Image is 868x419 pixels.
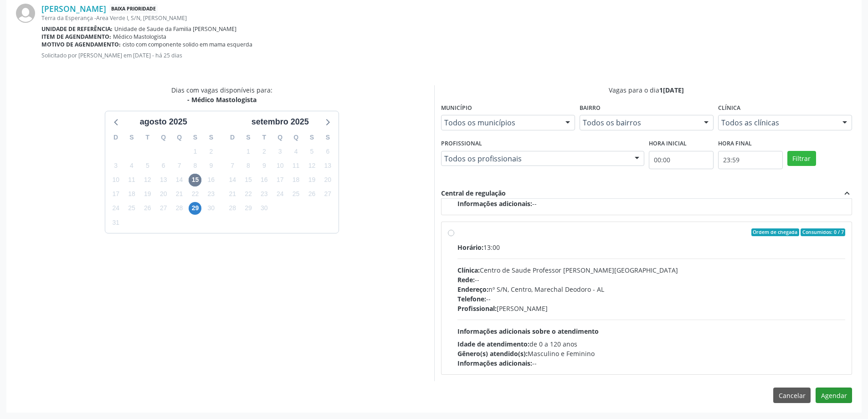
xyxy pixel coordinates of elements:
[290,174,303,186] span: quinta-feira, 18 de setembro de 2025
[141,202,154,215] span: terça-feira, 26 de agosto de 2025
[457,199,846,208] div: --
[290,159,303,172] span: quinta-feira, 11 de setembro de 2025
[256,130,272,145] div: T
[125,188,138,201] span: segunda-feira, 18 de agosto de 2025
[157,188,170,201] span: quarta-feira, 20 de agosto de 2025
[444,154,626,163] span: Todos os profissionais
[659,86,684,94] span: 1[DATE]
[305,174,318,186] span: sexta-feira, 19 de setembro de 2025
[109,174,122,186] span: domingo, 10 de agosto de 2025
[242,188,255,201] span: segunda-feira, 22 de setembro de 2025
[205,145,217,158] span: sábado, 2 de agosto de 2025
[290,145,303,158] span: quinta-feira, 4 de setembro de 2025
[649,137,687,151] label: Hora inicial
[155,130,171,145] div: Q
[205,202,217,215] span: sábado, 30 de agosto de 2025
[321,174,334,186] span: sábado, 20 de setembro de 2025
[173,159,186,172] span: quinta-feira, 7 de agosto de 2025
[157,174,170,186] span: quarta-feira, 13 de agosto de 2025
[125,159,138,172] span: segunda-feira, 4 de agosto de 2025
[274,188,287,201] span: quarta-feira, 24 de setembro de 2025
[41,41,121,48] b: Motivo de agendamento:
[16,4,35,23] img: img
[242,159,255,172] span: segunda-feira, 8 de setembro de 2025
[718,101,740,115] label: Clínica
[173,188,186,201] span: quinta-feira, 21 de agosto de 2025
[842,188,852,198] i: expand_less
[41,4,106,14] a: [PERSON_NAME]
[189,188,201,201] span: sexta-feira, 22 de agosto de 2025
[457,285,846,294] div: nº S/N, Centro, Marechal Deodoro - AL
[109,202,122,215] span: domingo, 24 de agosto de 2025
[173,174,186,186] span: quinta-feira, 14 de agosto de 2025
[157,202,170,215] span: quarta-feira, 27 de agosto de 2025
[109,188,122,201] span: domingo, 17 de agosto de 2025
[583,118,695,127] span: Todos os bairros
[189,174,201,186] span: sexta-feira, 15 de agosto de 2025
[226,202,239,215] span: domingo, 28 de setembro de 2025
[203,130,219,145] div: S
[114,25,236,33] span: Unidade de Saude da Familia [PERSON_NAME]
[41,14,852,22] div: Terra da Esperança -Area Verde I, S/N, [PERSON_NAME]
[226,174,239,186] span: domingo, 14 de setembro de 2025
[801,228,845,237] span: Consumidos: 0 / 7
[205,159,217,172] span: sábado, 9 de agosto de 2025
[173,202,186,215] span: quinta-feira, 28 de agosto de 2025
[751,228,799,237] span: Ordem de chegada
[109,159,122,172] span: domingo, 3 de agosto de 2025
[139,130,155,145] div: T
[225,130,241,145] div: D
[258,145,271,158] span: terça-feira, 2 de setembro de 2025
[136,116,191,128] div: agosto 2025
[171,130,187,145] div: Q
[123,41,252,48] span: cisto com componente solido em mama esquerda
[124,130,140,145] div: S
[141,174,154,186] span: terça-feira, 12 de agosto de 2025
[441,101,472,115] label: Município
[274,145,287,158] span: quarta-feira, 3 de setembro de 2025
[441,85,853,95] div: Vagas para o dia
[457,359,532,367] span: Informações adicionais:
[457,304,497,313] span: Profissional:
[457,358,846,368] div: --
[171,95,272,104] div: - Médico Mastologista
[41,33,111,41] b: Item de agendamento:
[248,116,313,128] div: setembro 2025
[108,130,124,145] div: D
[258,188,271,201] span: terça-feira, 23 de setembro de 2025
[189,159,201,172] span: sexta-feira, 8 de agosto de 2025
[321,145,334,158] span: sábado, 6 de setembro de 2025
[441,137,482,151] label: Profissional
[457,285,488,294] span: Endereço:
[457,275,475,284] span: Rede:
[125,174,138,186] span: segunda-feira, 11 de agosto de 2025
[171,85,272,104] div: Dias com vagas disponíveis para:
[242,174,255,186] span: segunda-feira, 15 de setembro de 2025
[242,145,255,158] span: segunda-feira, 1 de setembro de 2025
[457,266,480,274] span: Clínica:
[157,159,170,172] span: quarta-feira, 6 de agosto de 2025
[258,202,271,215] span: terça-feira, 30 de setembro de 2025
[205,174,217,186] span: sábado, 16 de agosto de 2025
[141,188,154,201] span: terça-feira, 19 de agosto de 2025
[457,265,846,275] div: Centro de Saude Professor [PERSON_NAME][GEOGRAPHIC_DATA]
[274,174,287,186] span: quarta-feira, 17 de setembro de 2025
[457,199,532,208] span: Informações adicionais:
[457,327,599,336] span: Informações adicionais sobre o atendimento
[258,174,271,186] span: terça-feira, 16 de setembro de 2025
[649,151,714,169] input: Selecione o horário
[109,4,158,14] span: Baixa Prioridade
[787,151,816,166] button: Filtrar
[580,101,601,115] label: Bairro
[321,188,334,201] span: sábado, 27 de setembro de 2025
[457,339,846,349] div: de 0 a 120 anos
[304,130,320,145] div: S
[444,118,556,127] span: Todos os municípios
[272,130,288,145] div: Q
[187,130,203,145] div: S
[258,159,271,172] span: terça-feira, 9 de setembro de 2025
[773,388,811,403] button: Cancelar
[189,202,201,215] span: sexta-feira, 29 de agosto de 2025
[457,275,846,285] div: --
[321,159,334,172] span: sábado, 13 de setembro de 2025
